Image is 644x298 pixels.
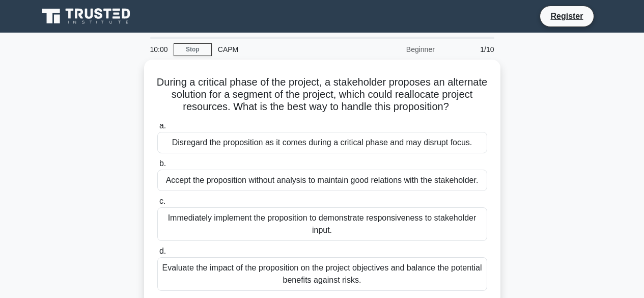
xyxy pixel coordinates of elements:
[352,39,441,60] div: Beginner
[157,170,487,191] div: Accept the proposition without analysis to maintain good relations with the stakeholder.
[157,207,487,241] div: Immediately implement the proposition to demonstrate responsiveness to stakeholder input.
[441,39,500,60] div: 1/10
[157,257,487,291] div: Evaluate the impact of the proposition on the project objectives and balance the potential benefi...
[544,10,589,22] a: Register
[156,76,488,114] h5: During a critical phase of the project, a stakeholder proposes an alternate solution for a segmen...
[212,39,352,60] div: CAPM
[159,121,166,130] span: a.
[159,197,165,205] span: c.
[159,159,166,168] span: b.
[144,39,174,60] div: 10:00
[157,132,487,153] div: Disregard the proposition as it comes during a critical phase and may disrupt focus.
[174,43,212,56] a: Stop
[159,247,166,255] span: d.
